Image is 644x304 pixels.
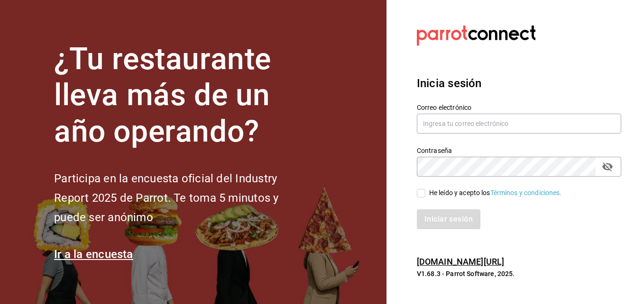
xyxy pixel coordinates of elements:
p: V1.68.3 - Parrot Software, 2025. [417,269,621,278]
input: Ingresa tu correo electrónico [417,114,621,134]
label: Contraseña [417,147,621,153]
a: Términos y condiciones. [490,189,562,197]
h3: Inicia sesión [417,75,621,92]
div: He leído y acepto los [429,188,562,198]
a: Ir a la encuesta [54,248,133,261]
button: passwordField [599,159,616,175]
label: Correo electrónico [417,104,621,110]
h2: Participa en la encuesta oficial del Industry Report 2025 de Parrot. Te toma 5 minutos y puede se... [54,169,310,227]
a: [DOMAIN_NAME][URL] [417,257,504,267]
h1: ¿Tu restaurante lleva más de un año operando? [54,41,310,150]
